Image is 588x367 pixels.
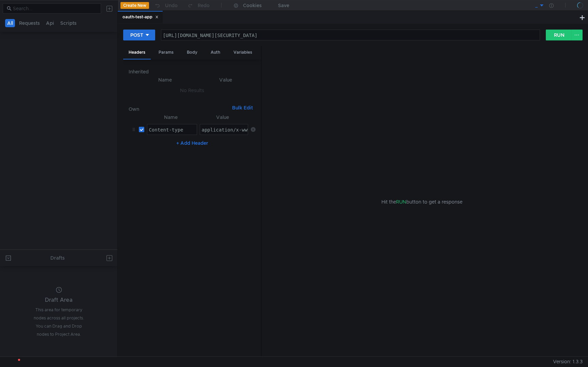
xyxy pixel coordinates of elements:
button: Bulk Edit [229,104,256,112]
div: application/x-www-form-urlencoded [201,126,296,134]
div: Cookies [243,1,262,10]
th: Value [197,113,248,121]
div: Content-type [149,126,183,134]
th: Name [144,113,197,121]
span: Version: 1.3.3 [553,357,583,367]
h6: Inherited [129,68,256,76]
th: Name [134,76,196,84]
div: Other [260,46,282,59]
div: Body [181,46,203,59]
input: Search... [13,5,97,12]
button: POST [123,30,155,40]
button: All [5,19,15,27]
th: Value [196,76,256,84]
button: Undo [149,0,182,11]
div: [URL][DOMAIN_NAME][SECURITY_DATA] [163,32,257,39]
div: Auth [205,46,226,59]
button: Scripts [58,19,79,27]
div: Headers [123,46,151,59]
nz-embed-empty: No Results [180,87,204,93]
div: Undo [165,1,178,10]
button: + Add Header [174,139,211,147]
div: Redo [198,1,210,10]
span: Hit the button to get a response [381,198,462,206]
div: POST [130,31,143,39]
button: Requests [17,19,42,27]
div: Save [278,3,289,8]
button: Api [44,19,56,27]
button: Redo [182,0,214,11]
button: Create New [120,2,149,9]
div: _ [535,2,538,9]
div: Drafts [50,254,65,262]
h6: Own [129,105,229,113]
div: Params [153,46,179,59]
div: oauth-test-app [122,14,159,21]
button: RUN [546,30,571,40]
span: RUN [396,199,406,205]
div: Variables [228,46,258,59]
